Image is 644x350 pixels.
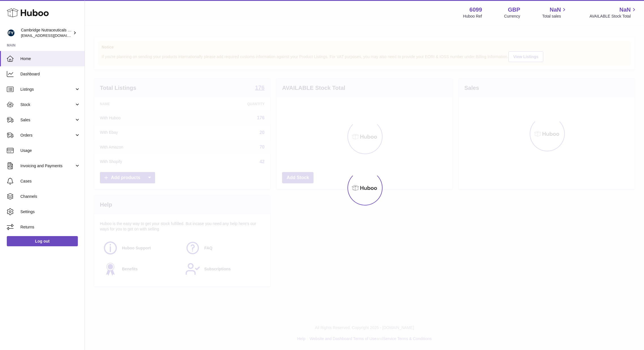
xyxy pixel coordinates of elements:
span: [EMAIL_ADDRESS][DOMAIN_NAME] [21,33,83,38]
span: Listings [20,87,74,92]
a: NaN AVAILABLE Stock Total [589,6,637,19]
span: Total sales [542,14,567,19]
a: Log out [7,236,78,246]
span: AVAILABLE Stock Total [589,14,637,19]
img: huboo@camnutra.com [7,29,15,37]
div: Huboo Ref [463,14,482,19]
strong: GBP [508,6,520,14]
span: Home [20,56,80,61]
span: Orders [20,133,74,138]
span: Settings [20,209,80,215]
span: Channels [20,194,80,199]
span: Returns [20,224,80,230]
span: Usage [20,148,80,153]
span: Cases [20,179,80,184]
span: NaN [549,6,561,14]
strong: 6099 [469,6,482,14]
span: Dashboard [20,71,80,77]
span: Invoicing and Payments [20,163,74,169]
span: Sales [20,117,74,123]
span: NaN [619,6,631,14]
a: NaN Total sales [542,6,567,19]
span: Stock [20,102,74,107]
div: Currency [504,14,520,19]
div: Cambridge Nutraceuticals Ltd [21,27,72,38]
